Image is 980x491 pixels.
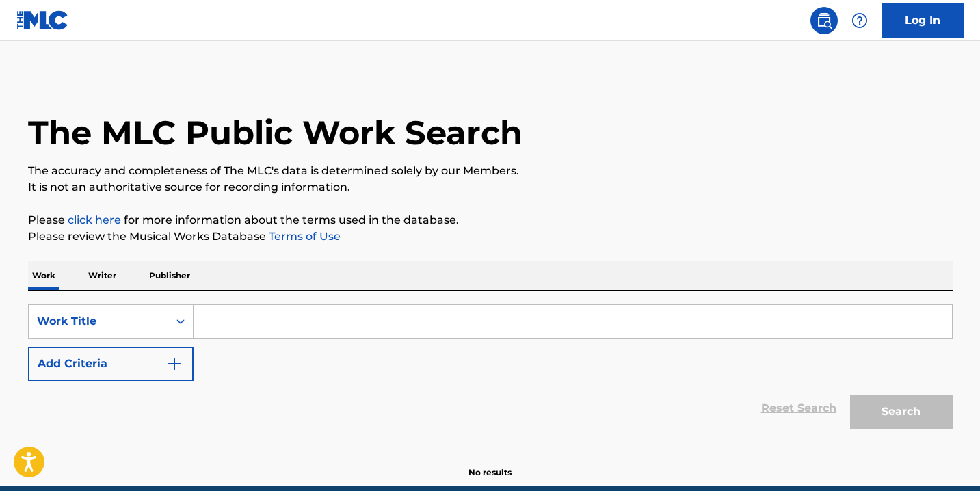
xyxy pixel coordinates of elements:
div: Help [846,7,873,34]
p: Please for more information about the terms used in the database. [28,212,953,228]
img: help [851,12,868,29]
p: No results [468,450,512,479]
div: Work Title [37,313,160,330]
a: Log In [882,3,964,38]
p: Publisher [145,261,194,290]
p: Please review the Musical Works Database [28,228,953,245]
p: The accuracy and completeness of The MLC's data is determined solely by our Members. [28,163,953,179]
a: click here [68,213,121,226]
p: Writer [84,261,120,290]
button: Add Criteria [28,347,194,381]
a: Public Search [810,7,838,34]
p: Work [28,261,59,290]
h1: The MLC Public Work Search [28,112,522,153]
form: Search Form [28,304,953,436]
img: 9d2ae6d4665cec9f34b9.svg [166,356,183,372]
a: Terms of Use [266,230,341,243]
p: It is not an authoritative source for recording information. [28,179,953,196]
iframe: Chat Widget [912,425,980,491]
img: search [816,12,832,29]
img: MLC Logo [16,10,69,30]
